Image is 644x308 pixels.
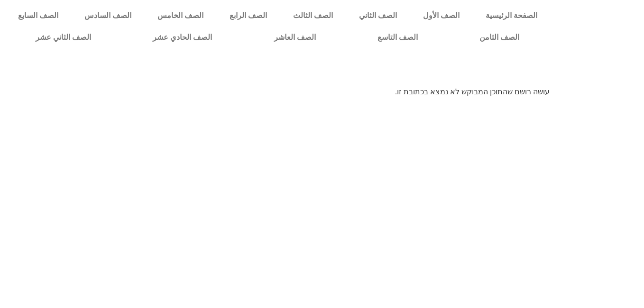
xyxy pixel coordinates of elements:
[122,27,243,48] a: الصف الحادي عشر
[94,86,550,98] p: עושה רושם שהתוכן המבוקש לא נמצא בכתובת זו.
[410,5,472,27] a: الصف الأول
[346,5,410,27] a: الصف الثاني
[71,5,144,27] a: الصف السادس
[280,5,346,27] a: الصف الثالث
[5,5,71,27] a: الصف السابع
[473,5,551,27] a: الصفحة الرئيسية
[144,5,216,27] a: الصف الخامس
[347,27,449,48] a: الصف التاسع
[243,27,347,48] a: الصف العاشر
[449,27,550,48] a: الصف الثامن
[216,5,280,27] a: الصف الرابع
[5,27,122,48] a: الصف الثاني عشر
